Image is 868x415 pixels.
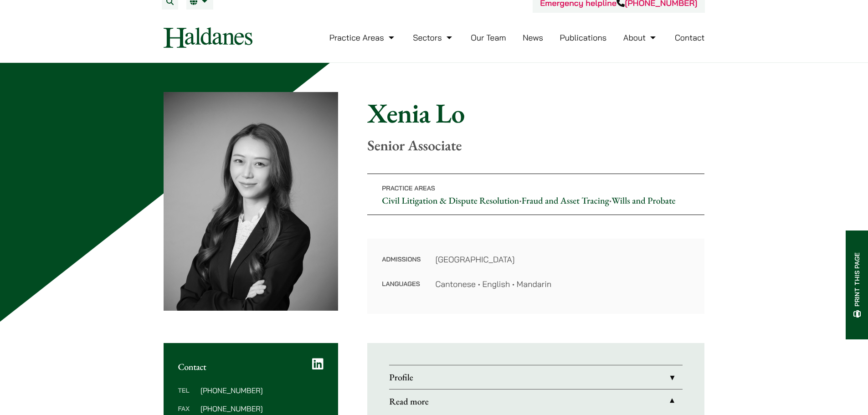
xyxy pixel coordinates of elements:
[367,174,704,215] p: • •
[523,32,543,43] a: News
[329,32,396,43] a: Practice Areas
[200,387,324,394] dd: [PHONE_NUMBER]
[178,361,324,372] h2: Contact
[164,27,252,48] img: Logo of Haldanes
[435,253,690,266] dd: [GEOGRAPHIC_DATA]
[623,32,658,43] a: About
[435,278,690,290] dd: Cantonese • English • Mandarin
[560,32,607,43] a: Publications
[312,358,324,370] a: LinkedIn
[200,405,324,412] dd: [PHONE_NUMBER]
[178,387,197,405] dt: Tel
[382,195,519,206] a: Civil Litigation & Dispute Resolution
[413,32,454,43] a: Sectors
[367,137,704,154] p: Senior Associate
[611,195,675,206] a: Wills and Probate
[382,184,435,192] span: Practice Areas
[675,32,705,43] a: Contact
[382,278,421,290] dt: Languages
[382,253,421,278] dt: Admissions
[367,97,704,129] h1: Xenia Lo
[471,32,506,43] a: Our Team
[522,195,609,206] a: Fraud and Asset Tracing
[389,389,683,413] a: Read more
[389,365,683,389] a: Profile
